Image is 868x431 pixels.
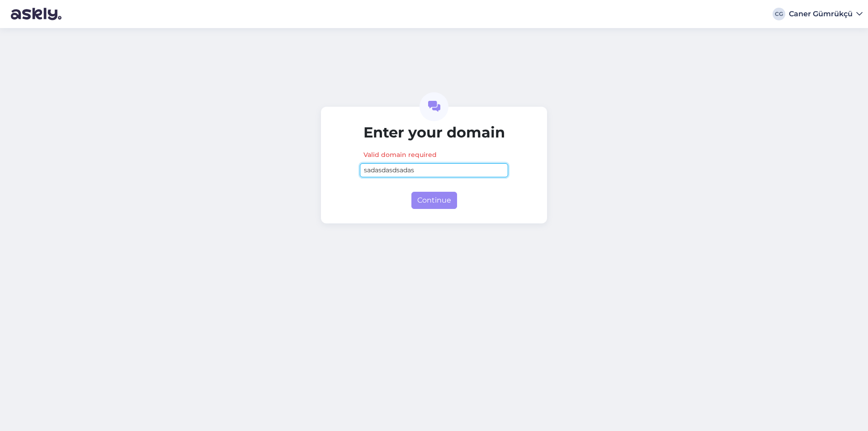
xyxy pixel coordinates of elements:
a: Caner Gümrükçü [789,10,863,18]
button: Continue [411,192,457,209]
input: www.example.com [360,163,508,177]
div: CG [773,8,785,20]
h2: Enter your domain [360,124,508,141]
span: Valid domain required [363,151,437,159]
div: Caner Gümrükçü [789,10,853,18]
